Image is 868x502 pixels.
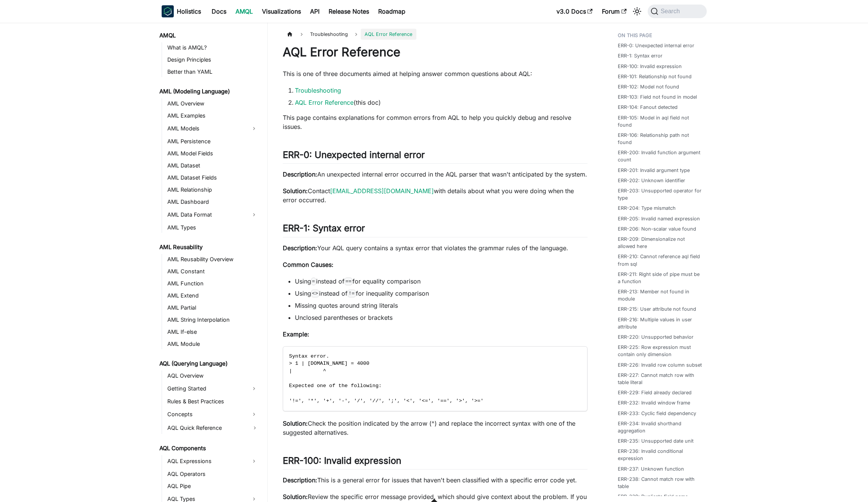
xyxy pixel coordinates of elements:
a: AML If-else [165,327,261,337]
a: Docs [207,5,231,17]
span: | ^ [289,368,326,374]
a: AML Reusability [157,242,261,253]
a: ERR-229: Field already declared [618,389,692,396]
strong: Description: [283,244,317,252]
a: ERR-206: Non-scalar value found [618,225,696,232]
span: Syntax error. [289,353,329,359]
a: ERR-105: Model in aql field not found [618,114,702,129]
a: Concepts [165,408,247,420]
span: Expected one of the following: [289,383,382,389]
button: Expand sidebar category 'Concepts' [247,408,261,420]
a: Visualizations [257,5,305,17]
span: Troubleshooting [306,29,352,40]
a: ERR-233: Cyclic field dependency [618,410,696,417]
strong: Solution: [283,493,308,500]
a: ERR-201: Invalid argument type [618,167,690,174]
a: AQL Expressions [165,455,247,467]
code: != [348,290,356,297]
a: AQL Components [157,443,261,454]
a: ERR-0: Unexpected internal error [618,42,694,49]
a: ERR-232: Invalid window frame [618,399,690,406]
a: AML Persistence [165,136,261,147]
a: AML Dataset [165,160,261,171]
a: AML Relationship [165,184,261,195]
p: This page contains explanations for common errors from AQL to help you quickly debug and resolve ... [283,113,587,131]
li: (this doc) [295,98,587,107]
h2: ERR-1: Syntax error [283,223,587,237]
h2: ERR-100: Invalid expression [283,455,587,469]
a: ERR-204: Type mismatch [618,205,676,212]
a: ERR-106: Relationship path not found [618,132,702,146]
strong: Common Causes: [283,261,333,268]
a: Troubleshooting [295,87,341,94]
a: Forum [597,5,631,17]
li: Unclosed parentheses or brackets [295,313,587,322]
a: AML String Interpolation [165,315,261,325]
a: AML Partial [165,302,261,313]
a: [EMAIL_ADDRESS][DOMAIN_NAME] [330,187,434,195]
a: AQL (Querying Language) [157,358,261,369]
strong: Description: [283,476,317,484]
p: An unexpected internal error occurred in the AQL parser that wasn't anticipated by the system. [283,170,587,179]
a: AML Models [165,122,247,135]
a: AML Extend [165,290,261,301]
a: AML Reusability Overview [165,254,261,265]
a: AQL Pipe [165,481,261,491]
code: <> [311,290,319,297]
p: Contact with details about what you were doing when the error occurred. [283,186,587,205]
strong: Solution: [283,420,308,427]
a: ERR-215: User attribute not found [618,305,696,313]
a: AMQL [157,30,261,41]
a: ERR-202: Unknown identifier [618,177,685,184]
a: ERR-205: Invalid named expression [618,215,700,222]
a: Home page [283,29,297,40]
a: ERR-235: Unsupported date unit [618,437,693,445]
a: ERR-102: Model not found [618,83,679,90]
a: ERR-104: Fanout detected [618,104,678,111]
a: What is AMQL? [165,42,261,53]
a: ERR-200: Invalid function argument count [618,149,702,163]
span: > 1 | [DOMAIN_NAME] = 4000 [289,361,369,366]
a: ERR-1: Syntax error [618,52,662,59]
h2: ERR-0: Unexpected internal error [283,149,587,164]
a: Getting Started [165,383,247,395]
button: Search (Command+K) [648,5,706,18]
a: AML Dashboard [165,197,261,207]
button: Expand sidebar category 'Getting Started' [247,383,261,395]
button: Switch between dark and light mode (currently system mode) [631,5,643,17]
p: Check the position indicated by the arrow (^) and replace the incorrect syntax with one of the su... [283,419,587,437]
li: Using instead of for inequality comparison [295,289,587,298]
a: ERR-203: Unsupported operator for type [618,187,702,201]
a: ERR-234: Invalid shorthand aggregation [618,420,702,434]
p: Your AQL query contains a syntax error that violates the grammar rules of the language. [283,243,587,253]
nav: Docs sidebar [154,23,268,502]
p: This is one of three documents aimed at helping answer common questions about AQL: [283,69,587,78]
a: AMQL [231,5,257,17]
h1: AQL Error Reference [283,45,587,60]
a: ERR-226: Invalid row column subset [618,361,702,369]
span: AQL Error Reference [361,29,416,40]
a: AML Examples [165,110,261,121]
code: == [344,277,353,285]
a: ERR-236: Invalid conditional expression [618,448,702,462]
strong: Example: [283,330,309,338]
li: Using instead of for equality comparison [295,277,587,286]
a: ERR-100: Invalid expression [618,63,682,70]
a: AML Constant [165,266,261,277]
a: ERR-211: Right side of pipe must be a function [618,271,702,285]
a: Design Principles [165,54,261,65]
a: Release Notes [324,5,374,17]
a: ERR-239: Duplicate field name [618,493,688,500]
button: Expand sidebar category 'AML Models' [247,122,261,135]
a: ERR-209: Dimensionalize not allowed here [618,236,702,250]
span: '!=', '*', '+', '-', '/', '//', ';', '<', '<=', '==', '>', '>=' [289,398,484,404]
nav: Breadcrumbs [283,29,587,40]
strong: Description: [283,170,317,178]
a: ERR-225: Row expression must contain only dimension [618,344,702,358]
a: ERR-238: Cannot match row with table [618,476,702,490]
a: ERR-227: Cannot match row with table literal [618,372,702,386]
li: Missing quotes around string literals [295,301,587,310]
a: AML Model Fields [165,148,261,159]
p: This is a general error for issues that haven't been classified with a specific error code yet. [283,476,587,485]
a: AML Types [165,222,261,233]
